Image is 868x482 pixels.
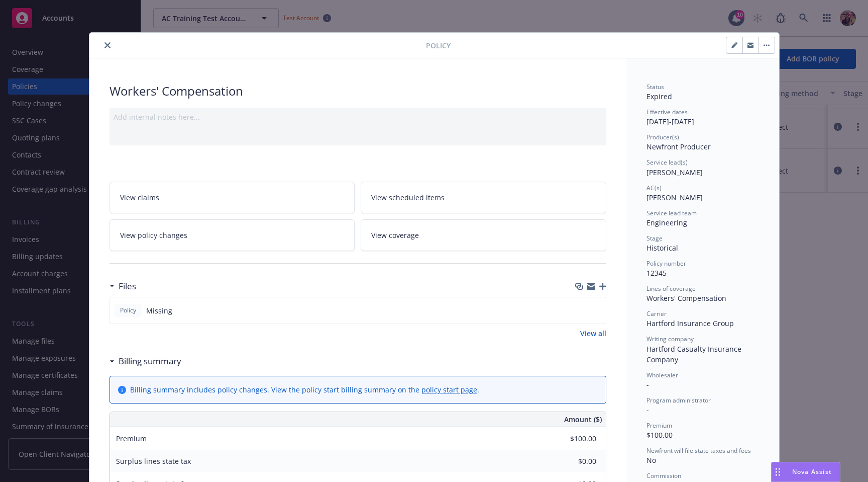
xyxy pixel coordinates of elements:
[646,133,679,141] span: Producer(s)
[646,209,697,217] span: Service lead team
[564,414,602,425] span: Amount ($)
[119,280,136,293] h3: Files
[646,193,703,202] span: [PERSON_NAME]
[646,218,687,227] span: Engineering
[646,108,759,127] div: [DATE] - [DATE]
[110,83,606,100] div: Workers' Compensation
[421,385,477,394] a: policy start page
[646,158,688,167] span: Service lead(s)
[646,396,711,405] span: Program administrator
[772,462,784,481] div: Drag to move
[646,380,649,389] span: -
[110,182,355,213] a: View claims
[537,454,602,469] input: 0.00
[426,40,451,51] span: Policy
[646,309,667,318] span: Carrier
[114,112,602,122] div: Add internal notes here...
[646,293,726,303] span: Workers' Compensation
[646,405,649,415] span: -
[646,168,703,177] span: [PERSON_NAME]
[771,462,840,482] button: Nova Assist
[646,455,656,465] span: No
[146,305,172,316] span: Missing
[646,344,743,364] span: Hartford Casualty Insurance Company
[118,306,138,315] span: Policy
[646,184,662,192] span: AC(s)
[110,219,355,251] a: View policy changes
[110,355,181,368] div: Billing summary
[116,434,147,443] span: Premium
[120,230,187,240] span: View policy changes
[116,456,191,466] span: Surplus lines state tax
[646,421,672,430] span: Premium
[646,471,681,480] span: Commission
[646,268,667,278] span: 12345
[646,430,673,440] span: $100.00
[646,371,678,379] span: Wholesaler
[646,83,664,91] span: Status
[646,446,751,455] span: Newfront will file state taxes and fees
[371,192,445,203] span: View scheduled items
[792,467,832,476] span: Nova Assist
[646,142,711,151] span: Newfront Producer
[646,335,694,343] span: Writing company
[646,259,686,268] span: Policy number
[120,192,159,203] span: View claims
[119,355,181,368] h3: Billing summary
[646,284,696,293] span: Lines of coverage
[537,431,602,446] input: 0.00
[646,108,688,116] span: Effective dates
[130,384,479,395] div: Billing summary includes policy changes. View the policy start billing summary on the .
[110,280,136,293] div: Files
[371,230,419,240] span: View coverage
[580,328,606,339] a: View all
[361,182,606,213] a: View scheduled items
[361,219,606,251] a: View coverage
[646,243,678,253] span: Historical
[101,39,114,51] button: close
[646,92,672,101] span: Expired
[646,234,663,243] span: Stage
[646,318,734,328] span: Hartford Insurance Group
